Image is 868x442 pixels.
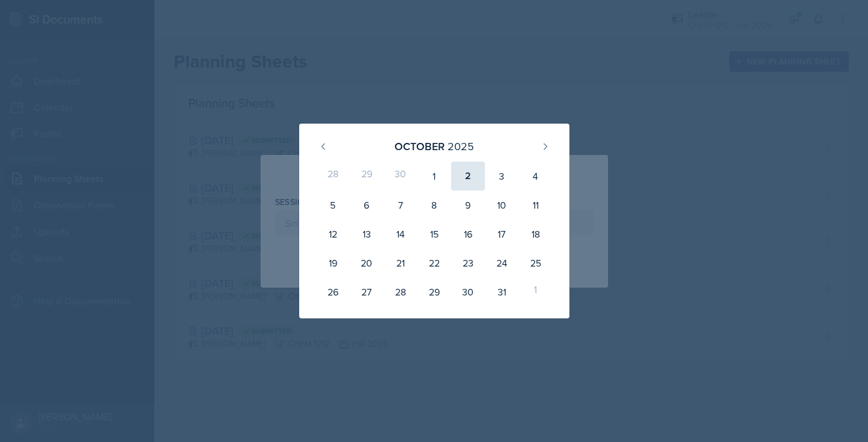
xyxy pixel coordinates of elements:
[384,162,417,191] div: 30
[316,277,350,306] div: 26
[350,248,384,277] div: 20
[451,277,485,306] div: 30
[519,248,553,277] div: 25
[485,162,519,191] div: 3
[417,277,451,306] div: 29
[519,162,553,191] div: 4
[417,191,451,219] div: 8
[384,191,417,219] div: 7
[519,219,553,248] div: 18
[350,277,384,306] div: 27
[350,162,384,191] div: 29
[519,277,553,306] div: 1
[316,248,350,277] div: 19
[485,248,519,277] div: 24
[316,162,350,191] div: 28
[417,248,451,277] div: 22
[384,248,417,277] div: 21
[485,191,519,219] div: 10
[519,191,553,219] div: 11
[485,277,519,306] div: 31
[417,219,451,248] div: 15
[384,219,417,248] div: 14
[451,219,485,248] div: 16
[485,219,519,248] div: 17
[350,191,384,219] div: 6
[316,219,350,248] div: 12
[451,191,485,219] div: 9
[451,162,485,191] div: 2
[384,277,417,306] div: 28
[316,191,350,219] div: 5
[394,138,445,154] div: October
[448,138,474,154] div: 2025
[417,162,451,191] div: 1
[350,219,384,248] div: 13
[451,248,485,277] div: 23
